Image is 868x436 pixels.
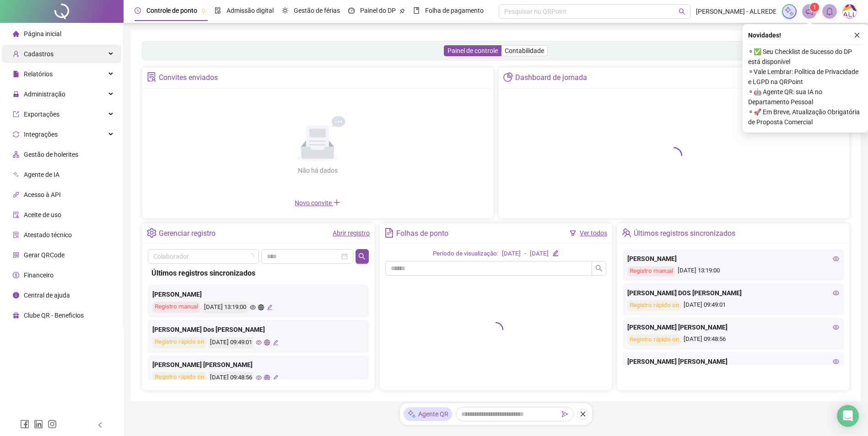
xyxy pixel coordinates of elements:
span: eye [256,340,262,346]
div: Gerenciar registro [159,226,216,241]
span: sync [13,131,19,138]
div: Registro manual [627,266,675,276]
span: pushpin [201,8,206,14]
span: Novo convite [295,199,340,207]
div: Open Intercom Messenger [837,405,859,427]
span: Folha de pagamento [425,7,484,14]
div: [DATE] 09:48:56 [209,372,253,383]
div: Convites enviados [159,70,218,85]
span: plus [333,199,340,206]
span: Admissão digital [226,7,274,14]
span: dashboard [348,7,355,14]
span: bell [825,7,834,16]
span: eye [250,304,256,310]
span: audit [13,212,19,218]
span: loading [664,145,684,165]
span: ⚬ ✅ Seu Checklist de Sucesso do DP está disponível [748,47,863,67]
span: left [97,422,103,428]
span: edit [267,304,273,310]
span: Integrações [24,131,58,138]
span: pie-chart [503,72,513,82]
div: Período de visualização: [433,249,498,259]
div: Registro rápido on [152,337,206,348]
span: loading [248,253,254,260]
div: Não há dados [275,165,360,175]
span: export [13,111,19,117]
div: [PERSON_NAME] Dos [PERSON_NAME] [152,324,364,335]
span: send [562,411,568,417]
div: Últimos registros sincronizados [634,226,735,241]
span: file [13,71,19,77]
div: Últimos registros sincronizados [151,267,365,279]
span: Financeiro [24,271,54,279]
div: Registro rápido on [627,335,681,345]
span: search [679,8,685,15]
div: [PERSON_NAME] [PERSON_NAME] [627,322,839,332]
span: loading [487,321,505,338]
span: Gestão de holerites [24,151,78,158]
span: setting [147,228,156,238]
span: Gestão de férias [294,7,340,14]
a: Ver todos [580,229,607,237]
span: instagram [48,420,57,429]
img: sparkle-icon.fc2bf0ac1784a2077858766a79e2daf3.svg [784,6,794,16]
span: [PERSON_NAME] - ALLREDE [696,6,776,16]
span: dollar [13,272,19,278]
div: [DATE] [502,249,521,259]
span: file-text [384,228,394,238]
a: Abrir registro [333,229,370,237]
div: [DATE] 13:19:00 [203,302,248,313]
span: close [854,32,860,38]
sup: 1 [810,3,819,12]
div: Agente QR [404,407,452,421]
span: solution [147,72,156,82]
div: [DATE] 13:19:00 [627,266,839,276]
span: global [264,375,270,381]
span: Novidades ! [748,30,781,40]
span: apartment [13,151,19,158]
span: solution [13,232,19,238]
span: eye [256,375,262,381]
span: global [264,340,270,346]
div: Dashboard de jornada [515,70,587,85]
span: Gerar QRCode [24,251,65,259]
span: notification [805,7,814,16]
span: Administração [24,90,65,98]
span: Clube QR - Beneficios [24,312,84,319]
div: - [524,249,526,259]
span: Painel de controle [447,47,498,54]
span: edit [273,375,279,381]
span: qrcode [13,252,19,258]
span: home [13,31,19,37]
span: ⚬ 🤖 Agente QR: sua IA no Departamento Pessoal [748,87,863,107]
div: Registro rápido on [152,372,206,383]
span: Contabilidade [505,47,544,54]
span: close [580,411,586,417]
img: 75003 [843,5,857,18]
span: Controle de ponto [146,7,197,14]
span: lock [13,91,19,97]
span: eye [833,324,839,330]
span: Atestado técnico [24,231,72,239]
div: [PERSON_NAME] [PERSON_NAME] [152,360,364,370]
div: [DATE] [530,249,549,259]
img: sparkle-icon.fc2bf0ac1784a2077858766a79e2daf3.svg [407,409,416,419]
span: edit [552,250,558,256]
div: Registro manual [152,302,200,313]
span: search [595,265,603,272]
span: ⚬ 🚀 Em Breve, Atualização Obrigatória de Proposta Comercial [748,107,863,127]
span: file-done [215,7,221,14]
span: info-circle [13,292,19,298]
span: Acesso à API [24,191,61,198]
span: Cadastros [24,50,54,58]
span: ⚬ Vale Lembrar: Política de Privacidade e LGPD na QRPoint [748,67,863,87]
div: [DATE] 09:49:01 [627,300,839,311]
div: [PERSON_NAME] [152,289,364,299]
span: Relatórios [24,70,53,78]
span: sun [282,7,288,14]
div: [PERSON_NAME] DOS [PERSON_NAME] [627,288,839,298]
span: clock-circle [135,7,141,14]
span: Agente de IA [24,171,59,178]
span: facebook [20,420,29,429]
span: team [622,228,631,238]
